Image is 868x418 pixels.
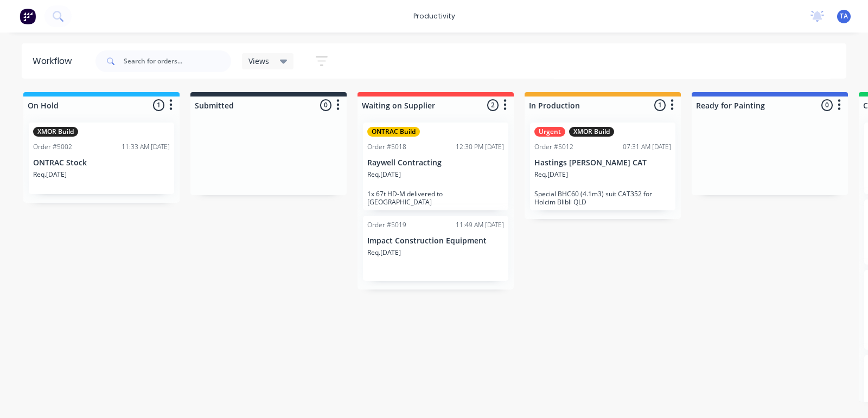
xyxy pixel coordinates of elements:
[408,8,461,24] div: productivity
[367,170,401,179] p: Req. [DATE]
[248,55,269,67] span: Views
[367,248,401,258] p: Req. [DATE]
[456,220,504,230] div: 11:49 AM [DATE]
[124,50,231,72] input: Search for orders...
[367,236,504,246] p: Impact Construction Equipment
[33,142,72,152] div: Order #5002
[569,127,614,137] div: XMOR Build
[534,158,671,168] p: Hastings [PERSON_NAME] CAT
[363,216,508,281] div: Order #501911:49 AM [DATE]Impact Construction EquipmentReq.[DATE]
[534,142,573,152] div: Order #5012
[363,123,508,210] div: ONTRAC BuildOrder #501812:30 PM [DATE]Raywell ContractingReq.[DATE]1x 67t HD-M delivered to [GEOG...
[840,11,848,21] span: TA
[367,127,420,137] div: ONTRAC Build
[456,142,504,152] div: 12:30 PM [DATE]
[33,55,77,68] div: Workflow
[623,142,671,152] div: 07:31 AM [DATE]
[33,158,170,168] p: ONTRAC Stock
[367,190,504,206] p: 1x 67t HD-M delivered to [GEOGRAPHIC_DATA]
[122,142,170,152] div: 11:33 AM [DATE]
[534,127,565,137] div: Urgent
[29,123,174,194] div: XMOR BuildOrder #500211:33 AM [DATE]ONTRAC StockReq.[DATE]
[20,8,36,24] img: Factory
[367,158,504,168] p: Raywell Contracting
[530,123,675,210] div: UrgentXMOR BuildOrder #501207:31 AM [DATE]Hastings [PERSON_NAME] CATReq.[DATE]Special BHC60 (4.1m...
[367,142,406,152] div: Order #5018
[33,127,78,137] div: XMOR Build
[534,170,568,179] p: Req. [DATE]
[33,170,67,179] p: Req. [DATE]
[367,220,406,230] div: Order #5019
[534,190,671,206] p: Special BHC60 (4.1m3) suit CAT352 for Holcim Blibli QLD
